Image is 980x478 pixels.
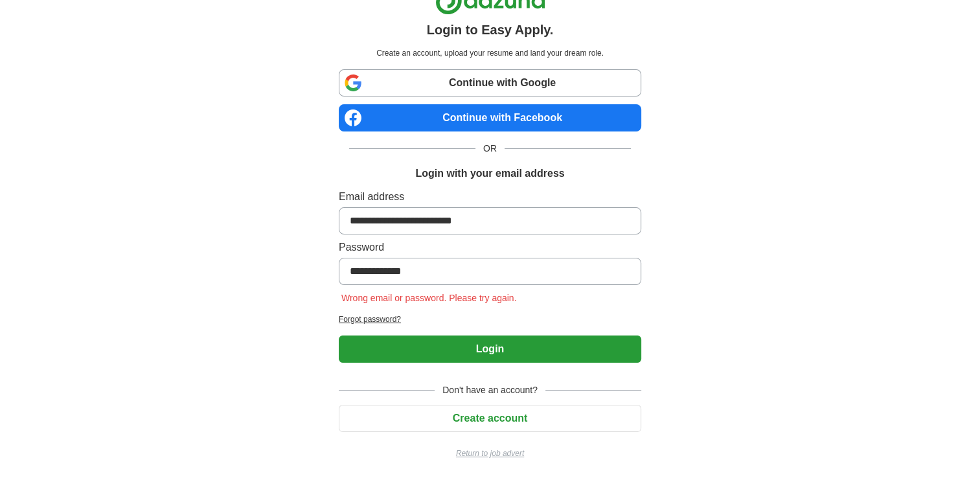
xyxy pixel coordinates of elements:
[339,313,641,325] a: Forgot password?
[339,104,641,131] a: Continue with Facebook
[341,47,639,59] p: Create an account, upload your resume and land your dream role.
[339,69,641,97] a: Continue with Google
[427,20,554,40] h1: Login to Easy Apply.
[339,336,641,363] button: Login
[339,189,641,205] label: Email address
[435,383,545,397] span: Don't have an account?
[339,413,641,424] a: Create account
[339,240,641,255] label: Password
[475,142,505,155] span: OR
[339,293,519,303] span: Wrong email or password. Please try again.
[339,448,641,459] a: Return to job advert
[339,405,641,432] button: Create account
[415,166,564,181] h1: Login with your email address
